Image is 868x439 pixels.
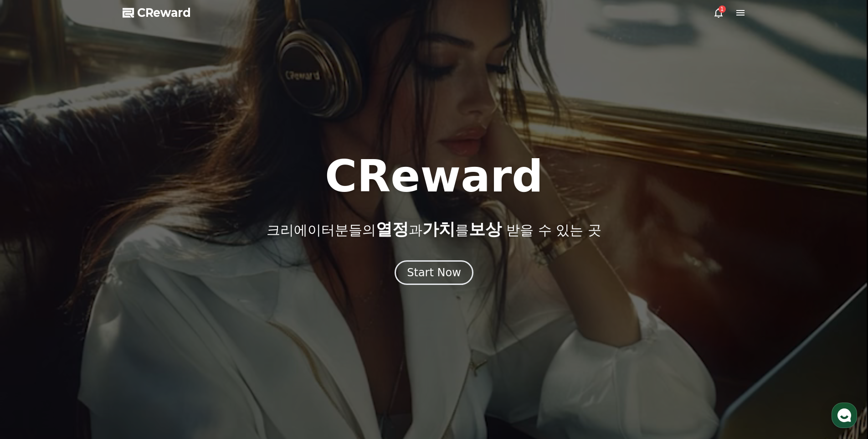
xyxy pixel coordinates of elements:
[713,7,724,18] a: 1
[469,220,502,238] span: 보상
[395,269,473,278] a: Start Now
[407,265,461,280] div: Start Now
[123,5,191,20] a: CReward
[376,220,409,238] span: 열정
[325,155,543,198] h1: CReward
[719,5,726,13] div: 1
[395,260,473,285] button: Start Now
[267,220,601,238] p: 크리에이터분들의 과 를 받을 수 있는 곳
[422,220,455,238] span: 가치
[137,5,191,20] span: CReward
